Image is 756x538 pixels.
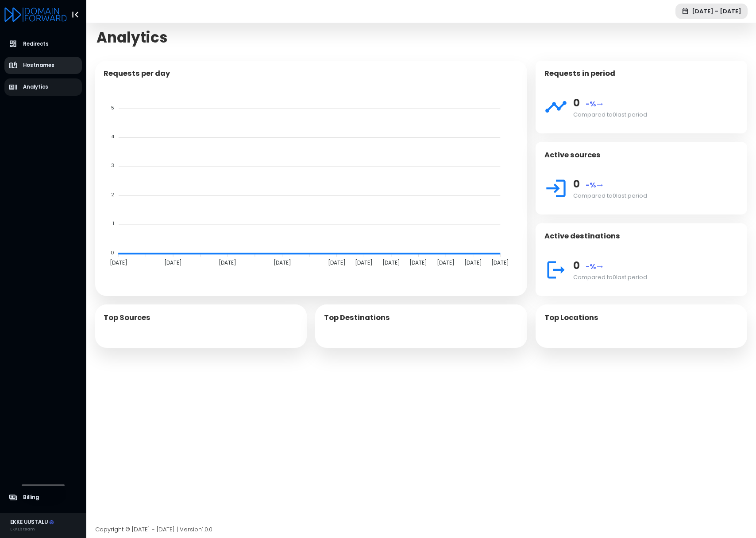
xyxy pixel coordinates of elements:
tspan: [DATE] [219,259,236,266]
tspan: [DATE] [274,259,291,266]
tspan: [DATE] [355,259,373,266]
a: Redirects [4,35,82,53]
button: Toggle Aside [67,6,84,23]
tspan: [DATE] [491,259,509,266]
h5: Top Locations [544,313,598,322]
div: 0 [573,176,739,191]
button: [DATE] - [DATE] [675,4,748,19]
tspan: 0 [111,249,114,256]
tspan: [DATE] [464,259,482,266]
div: Compared to 0 last period [573,273,739,282]
tspan: [DATE] [164,259,182,266]
a: Logo [4,8,67,20]
h4: Requests in period [544,69,615,78]
h4: Active destinations [544,232,620,241]
span: -% [586,180,603,190]
tspan: [DATE] [409,259,427,266]
h5: Top Destinations [324,313,390,322]
tspan: [DATE] [382,259,400,266]
span: -% [586,261,603,272]
tspan: 1 [112,220,114,227]
h4: Active sources [544,151,601,160]
div: 0 [573,258,739,273]
tspan: 2 [111,191,114,198]
tspan: [DATE] [328,259,346,266]
div: 0 [573,95,739,110]
h5: Top Sources [104,313,150,322]
a: Hostnames [4,57,82,74]
span: Analytics [96,29,167,46]
tspan: [DATE] [110,259,127,266]
span: Copyright © [DATE] - [DATE] | Version 1.0.0 [95,525,212,534]
div: EKKE UUSTALU [10,519,54,526]
div: Compared to 0 last period [573,191,739,200]
tspan: [DATE] [437,259,455,266]
span: Billing [23,494,39,501]
tspan: 4 [111,133,115,140]
span: Analytics [23,83,48,91]
span: Redirects [23,40,49,48]
tspan: 5 [111,104,114,111]
a: Analytics [4,78,82,96]
h5: Requests per day [104,69,170,78]
div: Compared to 0 last period [573,110,739,119]
span: Hostnames [23,62,54,69]
div: EKKE's team [10,526,54,532]
a: Billing [4,489,82,506]
tspan: 3 [111,162,114,169]
span: -% [586,99,603,109]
